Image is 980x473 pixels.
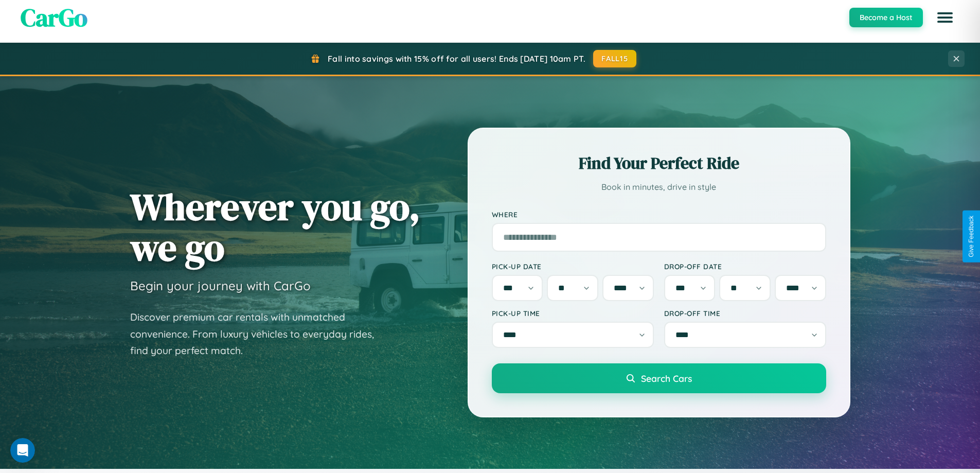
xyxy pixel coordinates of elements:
h1: Wherever you go, we go [130,186,420,268]
p: Book in minutes, drive in style [492,180,826,195]
label: Drop-off Time [664,309,826,318]
span: Search Cars [641,373,692,384]
button: FALL15 [593,50,636,67]
label: Where [492,210,826,219]
button: Become a Host [849,8,923,27]
span: CarGo [21,1,87,34]
label: Pick-up Date [492,262,654,271]
label: Pick-up Time [492,309,654,318]
p: Discover premium car rentals with unmatched convenience. From luxury vehicles to everyday rides, ... [130,309,387,359]
h3: Begin your journey with CarGo [130,278,311,293]
span: Fall into savings with 15% off for all users! Ends [DATE] 10am PT. [328,54,585,64]
iframe: Intercom live chat [10,438,35,463]
button: Search Cars [492,363,826,393]
div: Give Feedback [968,216,975,257]
h2: Find Your Perfect Ride [492,152,826,174]
label: Drop-off Date [664,262,826,271]
button: Open menu [931,3,959,32]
